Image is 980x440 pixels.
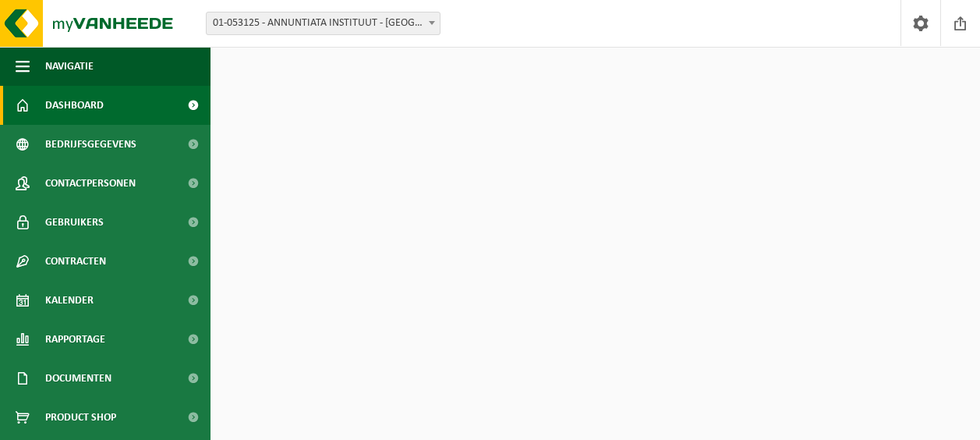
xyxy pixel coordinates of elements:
span: Gebruikers [45,203,104,242]
span: Rapportage [45,320,105,359]
span: 01-053125 - ANNUNTIATA INSTITUUT - VEURNE [207,12,440,34]
span: Contactpersonen [45,164,136,203]
span: Kalender [45,281,94,320]
span: Contracten [45,242,106,281]
span: Documenten [45,359,111,398]
span: 01-053125 - ANNUNTIATA INSTITUUT - VEURNE [206,12,440,35]
span: Navigatie [45,47,94,86]
span: Bedrijfsgegevens [45,125,136,164]
span: Product Shop [45,398,116,437]
span: Dashboard [45,86,104,125]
